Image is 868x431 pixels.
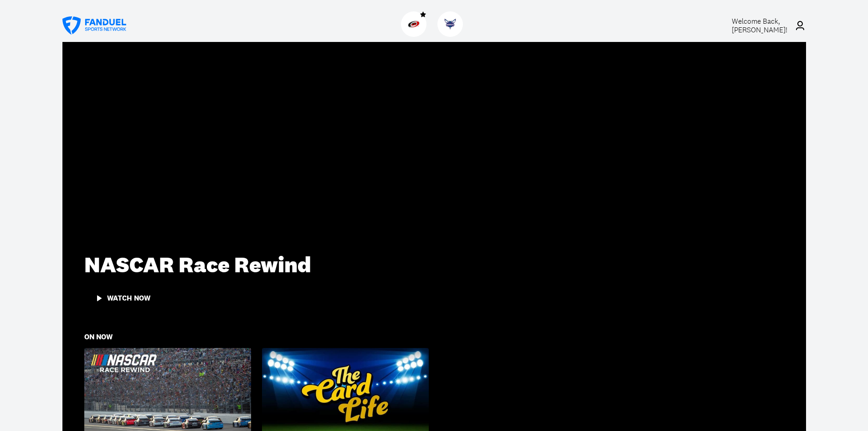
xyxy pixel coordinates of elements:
[732,16,787,35] span: Welcome Back, [PERSON_NAME] !
[705,17,806,34] a: Welcome Back,[PERSON_NAME]!
[408,18,420,30] img: Hurricanes
[107,294,150,302] div: Watch Now
[62,16,126,35] a: FanDuel Sports Network
[444,18,456,30] img: Hornets
[84,285,161,312] button: Watch Now
[437,30,467,39] a: HornetsHornets
[84,251,784,278] div: NASCAR Race Rewind
[401,30,430,39] a: HurricanesHurricanes
[84,333,113,341] div: On Now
